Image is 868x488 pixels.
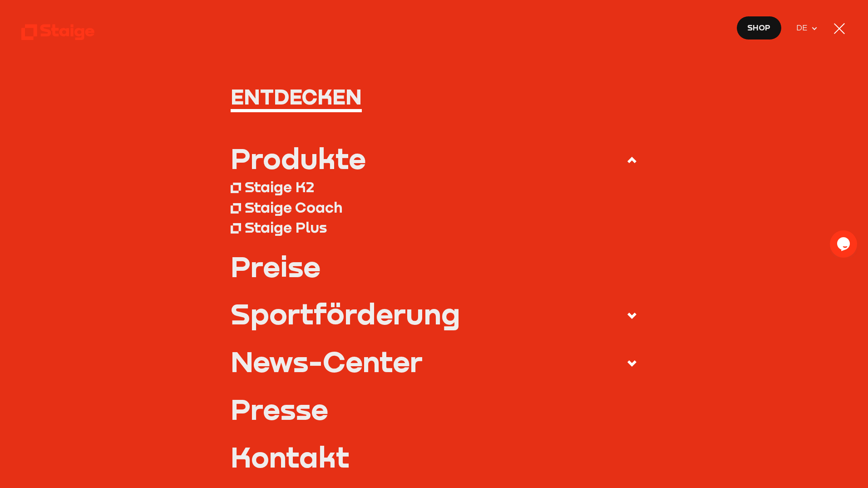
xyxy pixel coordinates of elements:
a: Presse [231,394,638,423]
div: Sportförderung [231,299,460,328]
a: Shop [736,16,782,40]
div: Staige Coach [245,198,342,216]
iframe: chat widget [830,230,859,258]
span: DE [796,22,811,35]
a: Staige Plus [231,217,638,237]
div: Staige K2 [245,178,314,195]
div: Staige Plus [245,218,327,236]
div: News-Center [231,347,423,375]
a: Preise [231,252,638,280]
a: Staige K2 [231,177,638,197]
a: Kontakt [231,442,638,471]
a: Staige Coach [231,197,638,217]
div: Produkte [231,144,366,172]
span: Shop [747,21,770,34]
